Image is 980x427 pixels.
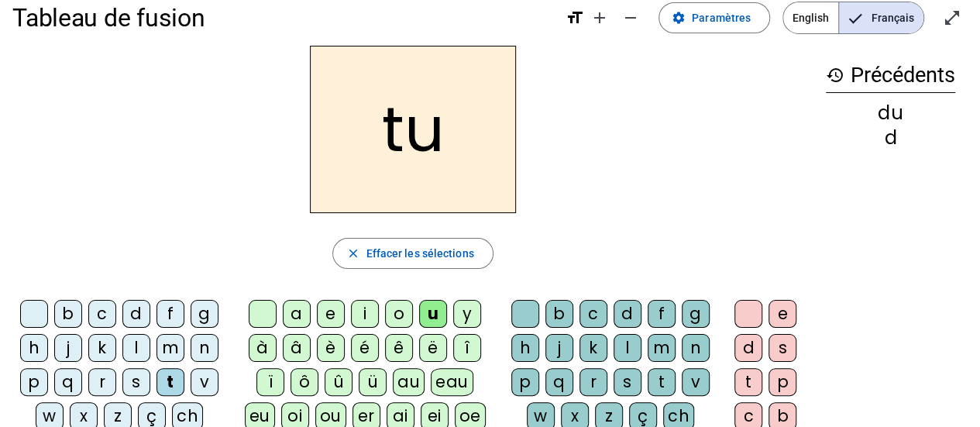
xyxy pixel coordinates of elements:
[692,9,751,27] span: Paramètres
[156,334,184,362] div: m
[769,300,796,328] div: e
[431,368,473,396] div: eau
[317,334,345,362] div: è
[658,2,770,33] button: Paramètres
[88,334,116,362] div: k
[566,9,584,27] mat-icon: format_size
[826,129,955,147] div: d
[122,368,150,396] div: s
[419,334,447,362] div: ë
[351,334,379,362] div: é
[783,2,838,33] span: English
[351,300,379,328] div: i
[453,334,481,362] div: î
[648,368,676,396] div: t
[332,238,493,269] button: Effacer les sélections
[511,334,539,362] div: h
[615,2,646,33] button: Diminuer la taille de la police
[54,334,82,362] div: j
[614,368,641,396] div: s
[826,104,955,122] div: du
[734,368,762,396] div: t
[366,244,473,263] span: Effacer les sélections
[648,300,676,328] div: f
[682,368,710,396] div: v
[614,334,641,362] div: l
[20,334,48,362] div: h
[191,368,218,396] div: v
[453,300,481,328] div: y
[621,9,640,27] mat-icon: remove
[325,368,352,396] div: û
[156,368,184,396] div: t
[191,334,218,362] div: n
[579,368,607,396] div: r
[122,334,150,362] div: l
[317,300,345,328] div: e
[769,368,796,396] div: p
[359,368,387,396] div: ü
[310,46,516,213] h2: tu
[419,300,447,328] div: u
[682,300,710,328] div: g
[648,334,676,362] div: m
[393,368,425,396] div: au
[511,368,539,396] div: p
[54,368,82,396] div: q
[614,300,641,328] div: d
[385,334,413,362] div: ê
[191,300,218,328] div: g
[88,300,116,328] div: c
[156,300,184,328] div: f
[122,300,150,328] div: d
[590,9,609,27] mat-icon: add
[579,334,607,362] div: k
[256,368,284,396] div: ï
[943,9,961,27] mat-icon: open_in_full
[826,66,844,84] mat-icon: history
[545,368,573,396] div: q
[682,334,710,362] div: n
[54,300,82,328] div: b
[385,300,413,328] div: o
[937,2,968,33] button: Entrer en plein écran
[291,368,318,396] div: ô
[734,334,762,362] div: d
[545,300,573,328] div: b
[88,368,116,396] div: r
[839,2,923,33] span: Français
[283,334,311,362] div: â
[579,300,607,328] div: c
[346,246,359,260] mat-icon: close
[826,58,955,93] h3: Précédents
[672,11,686,25] mat-icon: settings
[584,2,615,33] button: Augmenter la taille de la police
[249,334,277,362] div: à
[769,334,796,362] div: s
[545,334,573,362] div: j
[20,368,48,396] div: p
[782,2,924,34] mat-button-toggle-group: Language selection
[283,300,311,328] div: a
